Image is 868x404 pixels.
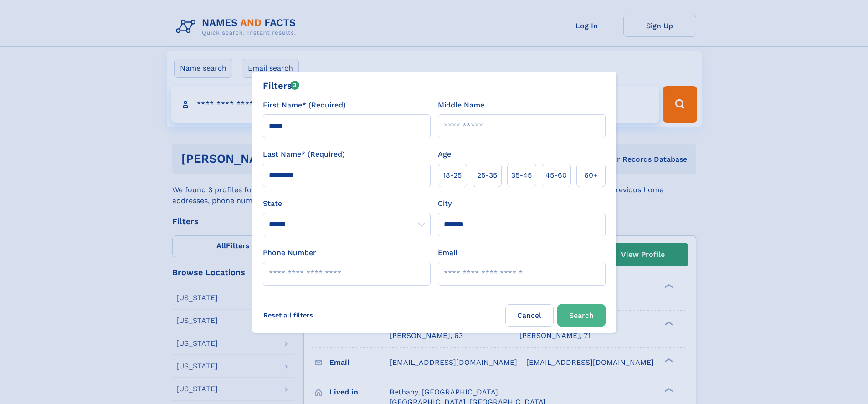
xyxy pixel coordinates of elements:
label: First Name* (Required) [263,100,346,111]
label: Reset all filters [257,304,319,326]
span: 35‑45 [511,170,532,181]
label: Age [438,149,451,160]
label: City [438,198,452,209]
span: 25‑35 [477,170,497,181]
span: 60+ [584,170,598,181]
label: Email [438,247,457,258]
label: Phone Number [263,247,316,258]
label: State [263,198,431,209]
label: Middle Name [438,100,484,111]
label: Cancel [505,304,554,327]
label: Last Name* (Required) [263,149,345,160]
span: 45‑60 [545,170,567,181]
button: Search [557,304,606,327]
div: Filters [263,79,300,92]
span: 18‑25 [443,170,462,181]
